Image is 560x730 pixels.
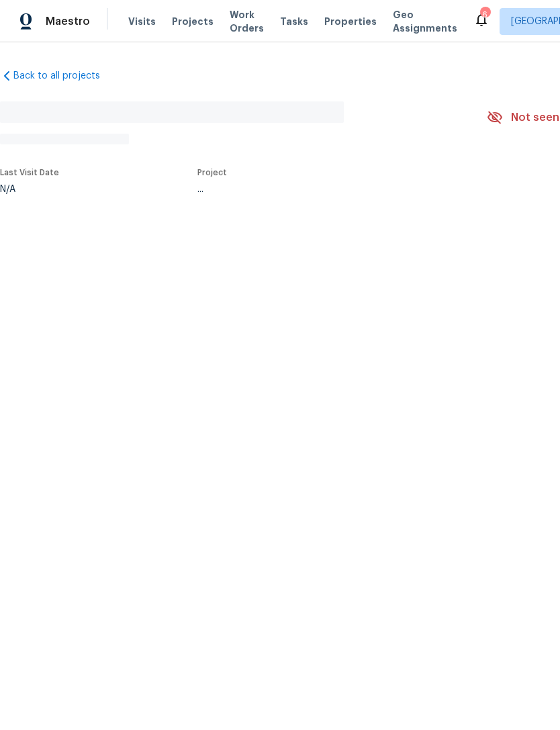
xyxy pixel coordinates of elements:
[324,15,377,28] span: Properties
[230,8,264,35] span: Work Orders
[280,17,308,26] span: Tasks
[197,185,455,194] div: ...
[172,15,214,28] span: Projects
[128,15,156,28] span: Visits
[393,8,457,35] span: Geo Assignments
[197,169,227,177] span: Project
[480,8,489,21] div: 6
[46,15,90,28] span: Maestro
